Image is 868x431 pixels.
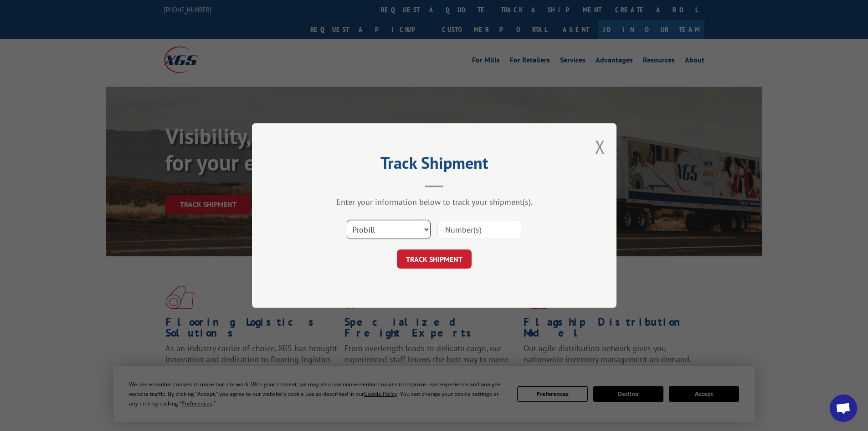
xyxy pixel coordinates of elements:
input: Number(s) [437,220,521,239]
button: Close modal [595,135,605,159]
div: Enter your information below to track your shipment(s). [298,197,571,207]
div: Open chat [830,395,857,422]
h2: Track Shipment [298,156,571,174]
button: TRACK SHIPMENT [397,249,472,269]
